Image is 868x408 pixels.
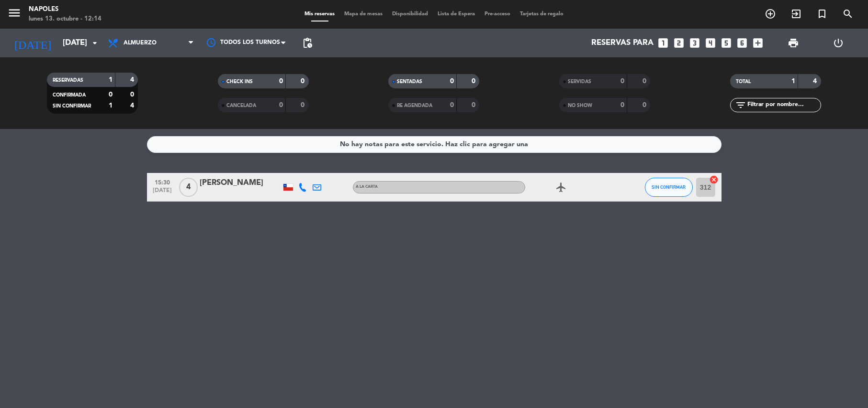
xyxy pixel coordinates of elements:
[302,37,313,49] span: pending_actions
[720,37,733,49] i: looks_5
[301,102,306,108] strong: 0
[279,102,283,108] strong: 0
[7,32,58,54] i: [DATE]
[301,78,306,85] strong: 0
[29,5,101,14] div: Napoles
[124,40,157,46] span: Almuerzo
[226,103,256,108] span: CANCELADA
[53,104,91,108] span: SIN CONFIRMAR
[472,78,477,85] strong: 0
[226,79,253,84] span: CHECK INS
[652,184,686,190] span: SIN CONFIRMAR
[813,78,819,85] strong: 4
[746,100,821,110] input: Filtrar por nombre...
[279,78,283,85] strong: 0
[791,78,795,85] strong: 1
[736,37,748,49] i: looks_6
[7,6,22,23] button: menu
[735,99,746,111] i: filter_list
[433,11,480,17] span: Lista de Espera
[450,102,454,108] strong: 0
[643,102,648,108] strong: 0
[339,11,387,17] span: Mapa de mesas
[450,78,454,85] strong: 0
[736,79,751,84] span: TOTAL
[688,37,701,49] i: looks_3
[620,78,624,85] strong: 0
[109,102,113,109] strong: 1
[591,39,654,48] span: Reservas para
[568,103,592,108] span: NO SHOW
[645,178,693,197] button: SIN CONFIRMAR
[765,8,776,20] i: add_circle_outline
[842,8,854,20] i: search
[130,76,136,83] strong: 4
[340,139,528,150] div: No hay notas para este servicio. Haz clic para agregar una
[816,8,828,20] i: turned_in_not
[150,176,174,187] span: 15:30
[480,11,515,17] span: Pre-acceso
[620,102,624,108] strong: 0
[515,11,568,17] span: Tarjetas de regalo
[7,6,22,20] i: menu
[130,91,136,98] strong: 0
[752,37,764,49] i: add_box
[300,11,339,17] span: Mis reservas
[472,102,477,108] strong: 0
[109,76,113,83] strong: 1
[643,78,648,85] strong: 0
[709,175,719,184] i: cancel
[387,11,433,17] span: Disponibilidad
[179,178,198,197] span: 4
[657,37,669,49] i: looks_one
[397,79,422,84] span: SENTADAS
[109,91,113,98] strong: 0
[356,185,378,189] span: A LA CARTA
[150,187,174,198] span: [DATE]
[833,37,844,49] i: power_settings_new
[29,14,101,24] div: lunes 13. octubre - 12:14
[53,78,83,83] span: RESERVADAS
[704,37,717,49] i: looks_4
[130,102,136,109] strong: 4
[788,37,799,49] span: print
[200,177,281,189] div: [PERSON_NAME]
[89,37,101,49] i: arrow_drop_down
[555,182,567,193] i: airplanemode_active
[816,29,861,57] div: LOG OUT
[790,8,802,20] i: exit_to_app
[397,103,432,108] span: RE AGENDADA
[568,79,591,84] span: SERVIDAS
[673,37,685,49] i: looks_two
[53,93,86,97] span: CONFIRMADA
